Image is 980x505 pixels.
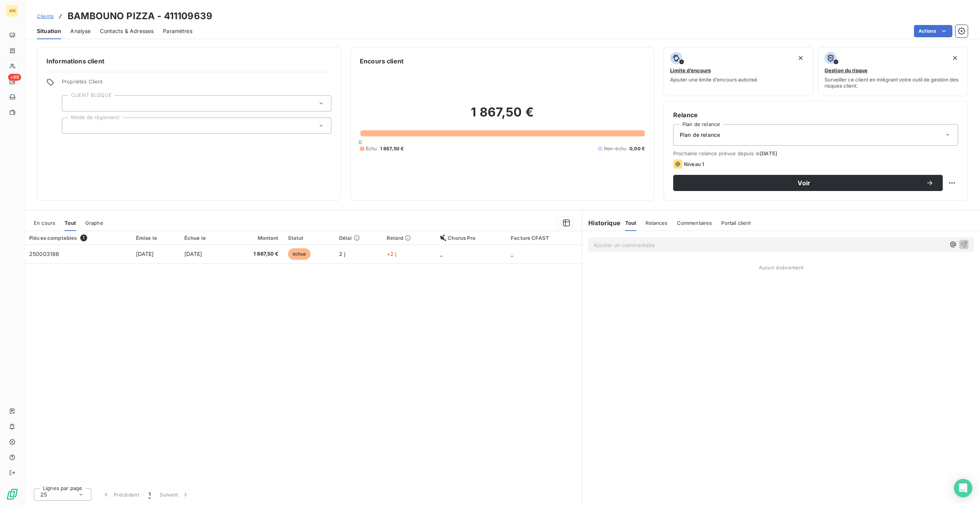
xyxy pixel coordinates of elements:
span: Tout [625,220,637,226]
h3: BAMBOUNO PIZZA - 411109639 [68,9,212,23]
span: Relances [646,220,667,226]
div: Chorus Pro [440,235,502,241]
input: Ajouter une valeur [68,100,74,107]
span: 0,00 € [629,145,645,152]
span: Surveiller ce client en intégrant votre outil de gestion des risques client. [824,76,961,89]
button: Gestion du risqueSurveiller ce client en intégrant votre outil de gestion des risques client. [818,47,968,96]
div: Statut [288,235,330,241]
span: Non-échu [604,145,626,152]
span: En cours [34,220,55,226]
span: Niveau 1 [684,161,704,167]
span: _ [440,251,442,257]
span: 250003186 [29,251,59,257]
span: Échu [366,145,377,152]
button: 1 [144,487,155,503]
h2: 1 867,50 € [360,105,645,128]
button: Voir [673,175,943,191]
span: 2 j [339,251,345,257]
span: [DATE] [184,251,202,257]
span: [DATE] [136,251,154,257]
span: Voir [682,180,926,186]
img: Logo LeanPay [6,488,18,500]
span: Plan de relance [680,131,720,139]
span: Situation [37,27,61,35]
span: Paramètres [163,27,192,35]
span: Graphe [85,220,103,226]
span: Limite d’encours [670,67,711,73]
span: Portail client [721,220,751,226]
h6: Relance [673,110,958,120]
span: 0 [359,139,362,145]
h6: Encours client [360,56,404,66]
span: +2 j [387,251,397,257]
h6: Historique [582,218,621,228]
span: 1 [149,491,151,498]
div: Échue le [184,235,224,241]
span: _ [511,251,513,257]
button: Actions [914,25,952,37]
span: Commentaires [677,220,712,226]
span: 1 867,50 € [233,250,278,258]
div: Facture CFAST [511,235,577,241]
div: AN [6,5,18,17]
span: [DATE] [760,150,777,156]
div: Pièces comptables [29,234,127,241]
div: Retard [387,235,431,241]
a: Clients [37,12,54,20]
span: Analyse [70,27,91,35]
span: Gestion du risque [824,67,867,73]
div: Émise le [136,235,175,241]
span: +99 [8,74,21,81]
span: Tout [65,220,76,226]
span: Aucun évènement [759,264,803,271]
input: Ajouter une valeur [68,122,74,129]
span: Clients [37,13,54,19]
span: Prochaine relance prévue depuis le [673,150,958,156]
div: Montant [233,235,278,241]
span: Contacts & Adresses [100,27,154,35]
div: Open Intercom Messenger [954,479,972,497]
span: 25 [40,491,47,498]
span: Ajouter une limite d’encours autorisé [670,76,757,83]
button: Limite d’encoursAjouter une limite d’encours autorisé [664,47,813,96]
span: 1 [80,234,87,241]
span: échue [288,248,311,260]
button: Précédent [98,487,144,503]
button: Suivant [155,487,194,503]
div: Délai [339,235,377,241]
span: Propriétés Client [62,78,331,89]
h6: Informations client [46,56,331,66]
span: 1 867,50 € [380,145,404,152]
